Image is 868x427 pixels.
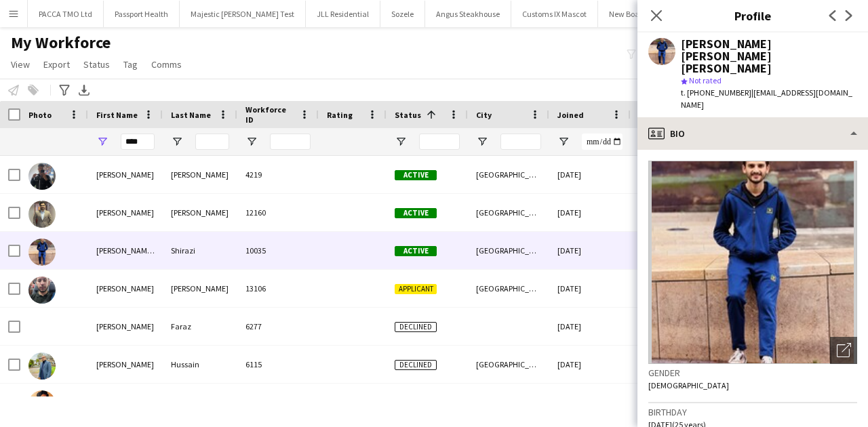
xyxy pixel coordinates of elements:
app-action-btn: Export XLSX [76,82,92,98]
div: [PERSON_NAME] [163,194,237,231]
div: [PERSON_NAME] [163,156,237,193]
span: Comms [151,58,182,70]
div: Bio [637,117,868,150]
img: Syed Muhammad Sami [28,277,56,304]
span: t. [PHONE_NUMBER] [681,87,751,98]
input: Workforce ID Filter Input [270,134,311,150]
button: Open Filter Menu [245,136,258,148]
span: Status [83,58,110,70]
div: [DATE] [549,384,631,421]
span: City [476,110,492,120]
button: Customs IX Mascot [511,1,598,27]
div: [DATE] [549,156,631,193]
h3: Profile [637,7,868,24]
span: Last Name [171,110,211,120]
div: Open photos pop-in [830,337,857,364]
span: Photo [28,110,52,120]
div: [PERSON_NAME] [88,156,163,193]
div: 2296 [237,384,319,421]
span: Export [43,58,70,70]
div: 10 days [631,194,712,231]
button: Open Filter Menu [557,136,570,148]
div: [DATE] [549,194,631,231]
img: Crew avatar or photo [648,161,857,364]
div: [DATE] [549,308,631,345]
div: [PERSON_NAME] [88,346,163,383]
button: Open Filter Menu [171,136,183,148]
span: Declined [395,360,437,370]
div: [GEOGRAPHIC_DATA] [468,232,549,269]
span: | [EMAIL_ADDRESS][DOMAIN_NAME] [681,87,852,110]
button: Majestic [PERSON_NAME] Test [180,1,306,27]
div: [PERSON_NAME] [88,270,163,307]
a: Export [38,56,75,73]
span: View [11,58,30,70]
img: Syed Ali [28,163,56,190]
div: 6115 [237,346,319,383]
span: Tag [123,58,138,70]
div: [PERSON_NAME] [88,384,163,421]
a: Status [78,56,115,73]
span: First Name [96,110,138,120]
div: [PERSON_NAME] [PERSON_NAME] [PERSON_NAME] [681,38,857,75]
div: Faraz [163,308,237,345]
button: Passport Health [104,1,180,27]
button: Open Filter Menu [96,136,108,148]
span: Status [395,110,421,120]
button: PACCA TMO Ltd [28,1,104,27]
div: Shirazi [163,232,237,269]
div: [PERSON_NAME] [163,384,237,421]
input: First Name Filter Input [121,134,155,150]
span: Rating [327,110,353,120]
div: 10035 [237,232,319,269]
button: New Board [598,1,658,27]
img: Syed Taimoor Shah Shirazi [28,239,56,266]
button: Open Filter Menu [476,136,488,148]
div: [PERSON_NAME] [163,270,237,307]
span: Active [395,170,437,180]
input: Status Filter Input [419,134,460,150]
div: 13106 [237,270,319,307]
span: My Workforce [11,33,111,53]
div: [GEOGRAPHIC_DATA] [468,384,549,421]
div: 12160 [237,194,319,231]
input: City Filter Input [500,134,541,150]
div: [DATE] [549,346,631,383]
div: 1,360 days [631,384,712,421]
input: Joined Filter Input [582,134,623,150]
div: [GEOGRAPHIC_DATA] [468,156,549,193]
div: [PERSON_NAME] [88,194,163,231]
div: 4219 [237,156,319,193]
a: View [5,56,35,73]
div: Hussain [163,346,237,383]
div: 6277 [237,308,319,345]
img: Syed Hussain [28,352,56,380]
div: [DATE] [549,270,631,307]
a: Tag [118,56,143,73]
span: Active [395,246,437,256]
img: Syed J Ahmed [28,390,56,418]
div: [GEOGRAPHIC_DATA] [468,194,549,231]
div: [GEOGRAPHIC_DATA] [468,346,549,383]
span: Workforce ID [245,104,294,125]
div: [GEOGRAPHIC_DATA] [468,270,549,307]
h3: Birthday [648,406,857,418]
h3: Gender [648,367,857,379]
div: [DATE] [549,232,631,269]
span: Joined [557,110,584,120]
span: [DEMOGRAPHIC_DATA] [648,380,729,390]
div: [PERSON_NAME] [PERSON_NAME] [88,232,163,269]
span: Not rated [689,75,722,85]
span: Active [395,208,437,218]
app-action-btn: Advanced filters [56,82,73,98]
a: Comms [146,56,187,73]
div: [PERSON_NAME] [88,308,163,345]
img: Syed Shah [28,201,56,228]
button: Angus Steakhouse [425,1,511,27]
button: Sozele [380,1,425,27]
input: Last Name Filter Input [195,134,229,150]
span: Declined [395,322,437,332]
button: Open Filter Menu [395,136,407,148]
div: 106 days [631,232,712,269]
span: Applicant [395,284,437,294]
